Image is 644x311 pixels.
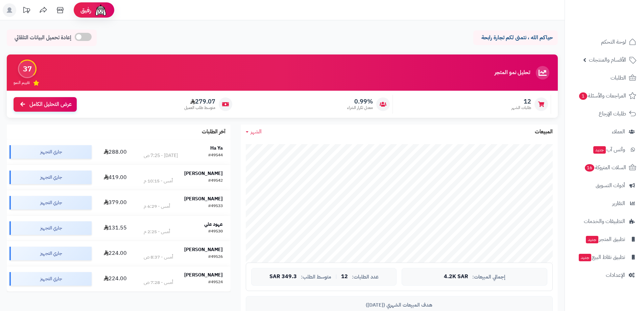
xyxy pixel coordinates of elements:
strong: [PERSON_NAME] [184,170,223,177]
div: أمس - 7:28 ص [144,279,173,286]
span: 349.3 SAR [269,274,297,280]
td: 288.00 [94,139,136,164]
span: 0.99% [347,98,373,105]
img: ai-face.png [94,3,108,17]
a: الشهر [246,128,262,136]
div: #49526 [208,254,223,261]
span: تطبيق نقاط البيع [578,252,625,262]
span: لوحة التحكم [601,37,626,47]
div: #49533 [208,203,223,210]
strong: عهود علي [204,221,223,228]
span: الأقسام والمنتجات [589,55,626,65]
span: السلات المتروكة [584,163,626,172]
span: إجمالي المبيعات: [472,274,505,280]
td: 419.00 [94,165,136,190]
div: هدف المبيعات الشهري ([DATE]) [251,302,547,309]
div: #49524 [208,279,223,286]
div: #49544 [208,152,223,159]
p: حياكم الله ، نتمنى لكم تجارة رابحة [478,34,553,42]
a: عرض التحليل الكامل [14,97,77,112]
span: عدد الطلبات: [352,274,379,280]
span: الإعدادات [606,270,625,280]
span: 12 [341,274,348,280]
div: #49530 [208,228,223,235]
td: 224.00 [94,241,136,266]
span: تطبيق المتجر [585,235,625,244]
span: الشهر [251,128,262,136]
div: جاري التجهيز [9,272,92,286]
a: تحديثات المنصة [18,3,35,19]
div: جاري التجهيز [9,145,92,159]
span: متوسط الطلب: [301,274,331,280]
a: التطبيقات والخدمات [569,213,640,229]
h3: آخر الطلبات [202,129,225,135]
span: 12 [511,98,531,105]
span: الطلبات [611,73,626,83]
strong: [PERSON_NAME] [184,195,223,202]
a: التقارير [569,195,640,212]
span: جديد [586,236,598,243]
span: المراجعات والأسئلة [578,91,626,101]
a: تطبيق نقاط البيعجديد [569,249,640,265]
td: 131.55 [94,216,136,241]
span: 279.07 [184,98,215,105]
span: إعادة تحميل البيانات التلقائي [15,34,71,42]
a: الطلبات [569,70,640,86]
span: 1 [579,92,587,100]
span: تقييم النمو [14,80,30,86]
span: أدوات التسويق [596,181,625,190]
span: التطبيقات والخدمات [584,217,625,226]
div: جاري التجهيز [9,196,92,209]
div: أمس - 2:25 م [144,228,170,235]
span: العملاء [612,127,625,136]
div: [DATE] - 7:25 ص [144,152,178,159]
a: أدوات التسويق [569,177,640,194]
div: #49542 [208,178,223,184]
a: المراجعات والأسئلة1 [569,88,640,104]
div: أمس - 10:15 م [144,178,173,184]
h3: تحليل نمو المتجر [495,70,530,76]
span: جديد [593,146,606,154]
strong: [PERSON_NAME] [184,246,223,253]
strong: [PERSON_NAME] [184,271,223,279]
span: طلبات الإرجاع [599,109,626,118]
span: عرض التحليل الكامل [29,101,72,108]
div: جاري التجهيز [9,221,92,235]
span: 16 [585,164,594,172]
span: معدل تكرار الشراء [347,105,373,111]
a: طلبات الإرجاع [569,106,640,122]
div: جاري التجهيز [9,247,92,260]
a: وآتس آبجديد [569,141,640,158]
span: | [335,274,337,279]
a: لوحة التحكم [569,34,640,50]
a: الإعدادات [569,267,640,283]
span: 4.2K SAR [444,274,468,280]
h3: المبيعات [535,129,553,135]
div: أمس - 8:37 ص [144,254,173,261]
span: وآتس آب [593,145,625,154]
div: أمس - 6:29 م [144,203,170,210]
span: طلبات الشهر [511,105,531,111]
span: متوسط طلب العميل [184,105,215,111]
strong: Ha Ya [210,145,223,152]
a: السلات المتروكة16 [569,159,640,176]
span: التقارير [612,199,625,208]
span: رفيق [80,6,91,14]
a: العملاء [569,124,640,140]
span: جديد [579,254,591,261]
td: 379.00 [94,190,136,215]
td: 224.00 [94,266,136,291]
a: تطبيق المتجرجديد [569,231,640,247]
div: جاري التجهيز [9,171,92,184]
